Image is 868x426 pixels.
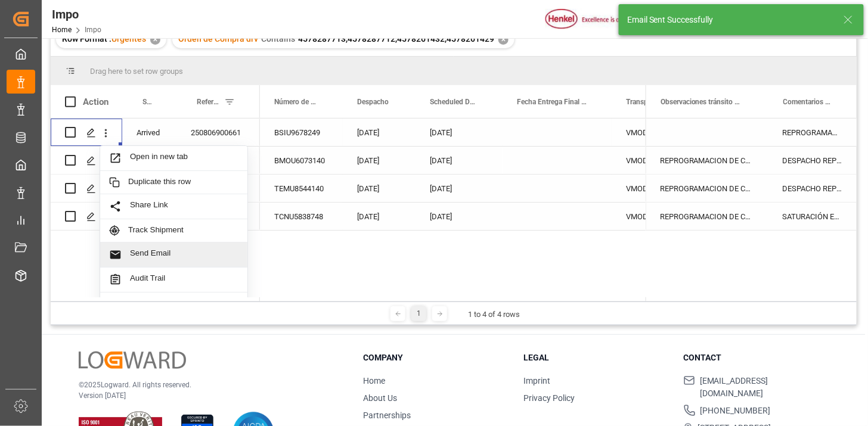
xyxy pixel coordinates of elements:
[612,119,708,146] div: VMODAL / ROFE
[260,175,343,202] div: TEMU8544140
[468,309,520,321] div: 1 to 4 of 4 rows
[523,376,550,385] a: Imprint
[411,306,426,321] div: 1
[523,393,575,403] a: Privacy Policy
[646,203,768,230] div: REPROGRAMACION DE CARGA POR INCIDENTE FERROVIARIO
[545,9,646,30] img: Henkel%20logo.jpg_1689854090.jpg
[142,98,151,106] span: Status
[52,5,101,23] div: Impo
[646,203,857,231] div: Press SPACE to select this row.
[343,147,416,174] div: [DATE]
[197,98,219,106] span: Referencia Leschaco
[612,147,708,174] div: VMODAL / ROFE
[261,34,295,43] span: Contains
[626,98,683,106] span: Transporte Nal. (Nombre#Caja)
[83,97,108,107] div: Action
[612,203,708,230] div: VMODAL / ROFE
[343,175,416,202] div: [DATE]
[178,34,258,43] span: Orden de Compra drv
[430,98,478,106] span: Scheduled Delivery Date
[661,98,744,106] span: Observaciones tránsito última milla
[90,67,183,76] span: Drag here to set row groups
[298,34,494,43] span: 4578287713,4578287712,4578261432,4578261429
[260,119,343,146] div: BSIU9678249
[343,203,416,230] div: [DATE]
[260,203,343,230] div: TCNU5838748
[343,119,416,146] div: [DATE]
[364,376,386,385] a: Home
[646,147,857,175] div: Press SPACE to select this row.
[523,352,668,364] h3: Legal
[768,203,857,230] div: SATURACIÓN EN TERMINAL
[700,375,829,400] span: [EMAIL_ADDRESS][DOMAIN_NAME]
[627,14,832,26] div: Email Sent Successfully
[79,352,186,369] img: Logward Logo
[416,147,503,174] div: [DATE]
[62,34,111,43] span: Row Format :
[51,203,260,231] div: Press SPACE to select this row.
[517,98,587,106] span: Fecha Entrega Final en [GEOGRAPHIC_DATA]
[274,98,318,106] span: Número de Contenedor
[51,147,260,175] div: Press SPACE to select this row.
[357,98,389,106] span: Despacho
[646,175,857,203] div: Press SPACE to select this row.
[498,35,509,45] div: ✕
[646,119,857,147] div: Press SPACE to select this row.
[612,175,708,202] div: VMODAL / ROFE
[51,119,260,147] div: Press SPACE to select this row.
[646,175,768,202] div: REPROGRAMACION DE CARGA POR INCIDENTE FERROVIARIO
[364,352,509,364] h3: Company
[783,98,832,106] span: Comentarios Contenedor
[52,26,72,34] a: Home
[150,35,160,45] div: ✕
[684,352,829,364] h3: Contact
[768,175,857,202] div: DESPACHO REPROGRAMADO POR CONTENEDOR NO POSICIONADO (FECHA INICIAL 08.08), SE GENERA FLETE EN FALSO
[260,147,343,174] div: BMOU6073140
[79,380,334,390] p: © 2025 Logward. All rights reserved.
[79,390,334,401] p: Version [DATE]
[768,119,857,146] div: REPROGRAMACIÓN DE DESPACHO POR HORARIO DE CITA
[364,393,398,403] a: About Us
[111,34,146,43] span: Urgentes
[416,119,503,146] div: [DATE]
[416,175,503,202] div: [DATE]
[364,411,411,420] a: Partnerships
[646,147,768,174] div: REPROGRAMACION DE CARGA POR INCIDENTE FERROVIARIO
[176,119,260,146] div: 250806900661
[416,203,503,230] div: [DATE]
[122,119,176,146] div: Arrived
[768,147,857,174] div: DESPACHO REPROGRAMADO POR CONTENEDOR NO POSICIONADO (FECHA INICIAL 08.08), SE GENERA FLETE EN FALSO
[51,175,260,203] div: Press SPACE to select this row.
[700,405,771,417] span: [PHONE_NUMBER]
